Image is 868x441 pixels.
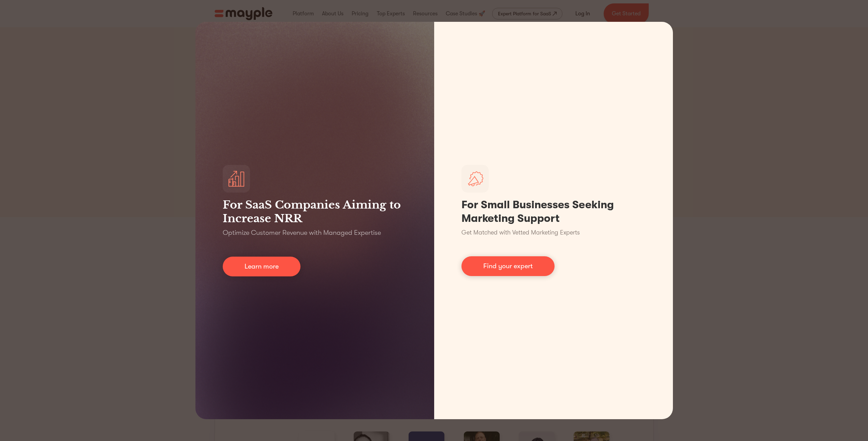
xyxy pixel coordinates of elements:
[461,198,646,225] h1: For Small Businesses Seeking Marketing Support
[461,256,555,276] a: Find your expert
[223,257,300,276] a: Learn more
[223,228,381,238] p: Optimize Customer Revenue with Managed Expertise
[223,198,407,225] h3: For SaaS Companies Aiming to Increase NRR
[461,228,580,237] p: Get Matched with Vetted Marketing Experts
